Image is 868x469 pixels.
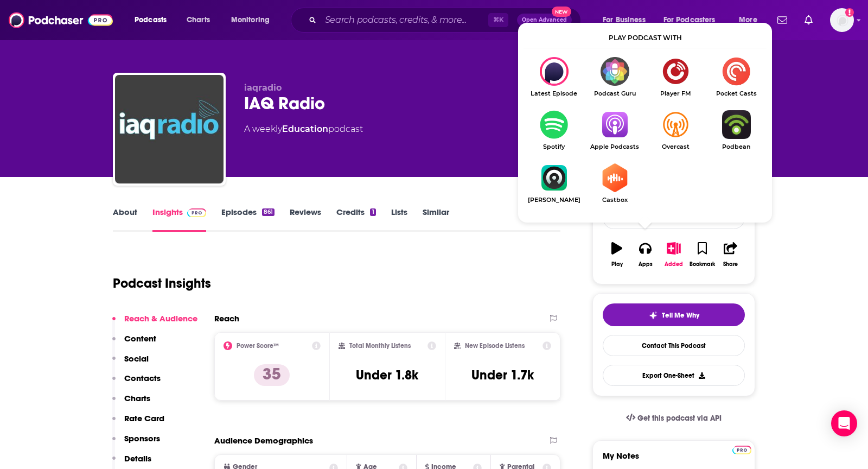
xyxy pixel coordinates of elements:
[127,11,181,29] button: open menu
[584,163,645,204] a: CastboxCastbox
[603,303,745,326] button: tell me why sparkleTell Me Why
[665,261,683,268] div: Added
[214,435,313,446] h2: Audience Demographics
[524,110,584,150] a: SpotifySpotify
[631,235,659,274] button: Apps
[524,57,584,97] div: IAQ Radio on Latest Episode
[370,208,375,216] div: 1
[645,143,706,150] span: Overcast
[349,342,411,350] h2: Total Monthly Listens
[124,453,151,464] p: Details
[124,353,149,364] p: Social
[524,90,584,97] span: Latest Episode
[524,143,584,150] span: Spotify
[739,12,757,28] span: More
[187,208,206,217] img: Podchaser Pro
[584,143,645,150] span: Apple Podcasts
[124,393,150,403] p: Charts
[706,143,767,150] span: Podbean
[645,90,706,97] span: Player FM
[112,433,160,453] button: Sponsors
[321,11,488,29] input: Search podcasts, credits, & more...
[336,207,375,232] a: Credits1
[112,333,156,353] button: Content
[706,110,767,150] a: PodbeanPodbean
[290,207,321,232] a: Reviews
[584,110,645,150] a: Apple PodcastsApple Podcasts
[723,261,738,268] div: Share
[524,28,767,48] div: Play podcast with
[584,57,645,97] a: Podcast GuruPodcast Guru
[611,261,623,268] div: Play
[524,163,584,204] a: Castro[PERSON_NAME]
[113,207,137,232] a: About
[800,11,817,29] a: Show notifications dropdown
[9,10,113,30] img: Podchaser - Follow, Share and Rate Podcasts
[517,14,572,27] button: Open AdvancedNew
[830,8,854,32] img: User Profile
[660,235,688,274] button: Added
[113,275,211,291] h1: Podcast Insights
[524,197,584,204] span: [PERSON_NAME]
[603,235,631,274] button: Play
[732,446,751,454] img: Podchaser Pro
[830,8,854,32] span: Logged in as TeemsPR
[282,124,328,134] a: Education
[663,12,716,28] span: For Podcasters
[180,11,216,29] a: Charts
[254,364,290,386] p: 35
[706,90,767,97] span: Pocket Casts
[124,333,156,344] p: Content
[124,433,160,443] p: Sponsors
[831,410,857,436] div: Open Intercom Messenger
[645,110,706,150] a: OvercastOvercast
[488,13,508,27] span: ⌘ K
[112,393,150,413] button: Charts
[603,12,646,28] span: For Business
[617,405,730,432] a: Get this podcast via API
[732,444,751,454] a: Pro website
[603,335,745,356] a: Contact This Podcast
[649,311,658,320] img: tell me why sparkle
[717,235,745,274] button: Share
[244,83,282,93] span: iaqradio
[112,413,164,433] button: Rate Card
[552,7,571,17] span: New
[471,367,534,383] h3: Under 1.7k
[845,8,854,17] svg: Add a profile image
[595,11,659,29] button: open menu
[262,208,275,216] div: 861
[301,8,591,33] div: Search podcasts, credits, & more...
[830,8,854,32] button: Show profile menu
[645,57,706,97] a: Player FMPlayer FM
[584,90,645,97] span: Podcast Guru
[391,207,407,232] a: Lists
[773,11,792,29] a: Show notifications dropdown
[237,342,279,350] h2: Power Score™
[115,75,224,183] img: IAQ Radio
[112,313,197,333] button: Reach & Audience
[124,413,164,423] p: Rate Card
[221,207,275,232] a: Episodes861
[690,261,715,268] div: Bookmark
[124,373,161,383] p: Contacts
[603,365,745,386] button: Export One-Sheet
[662,311,699,320] span: Tell Me Why
[656,11,731,29] button: open menu
[465,342,525,350] h2: New Episode Listens
[231,12,270,28] span: Monitoring
[639,261,653,268] div: Apps
[356,367,418,383] h3: Under 1.8k
[706,57,767,97] a: Pocket CastsPocket Casts
[214,313,239,324] h2: Reach
[112,373,161,393] button: Contacts
[244,123,363,136] div: A weekly podcast
[224,11,284,29] button: open menu
[731,11,771,29] button: open menu
[112,353,149,373] button: Social
[584,197,645,204] span: Castbox
[423,207,449,232] a: Similar
[637,414,722,423] span: Get this podcast via API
